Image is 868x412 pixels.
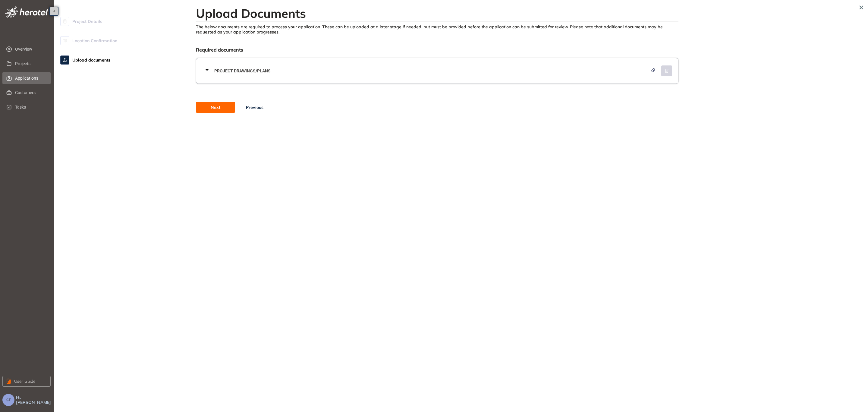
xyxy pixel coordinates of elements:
[6,398,11,402] span: CF
[15,72,46,84] span: Applications
[235,102,274,113] button: Previous
[5,6,48,18] img: logo
[196,102,235,113] button: Next
[196,24,678,35] div: The below documents are required to process your application. These can be uploaded at a later st...
[16,395,52,405] span: Hi, [PERSON_NAME]
[2,376,51,387] button: User Guide
[72,54,110,66] span: Upload documents
[196,6,678,21] h2: Upload Documents
[214,68,648,74] span: Project Drawings/Plans
[196,47,243,53] span: Required documents
[246,104,263,111] span: Previous
[14,378,36,385] span: User Guide
[2,394,14,406] button: CF
[15,58,46,70] span: Projects
[203,62,675,80] div: Project Drawings/Plans
[15,87,46,99] span: Customers
[72,15,102,27] span: Project Details
[72,35,117,47] span: Location Confirmation
[15,101,46,113] span: Tasks
[15,43,46,55] span: Overview
[211,104,220,111] span: Next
